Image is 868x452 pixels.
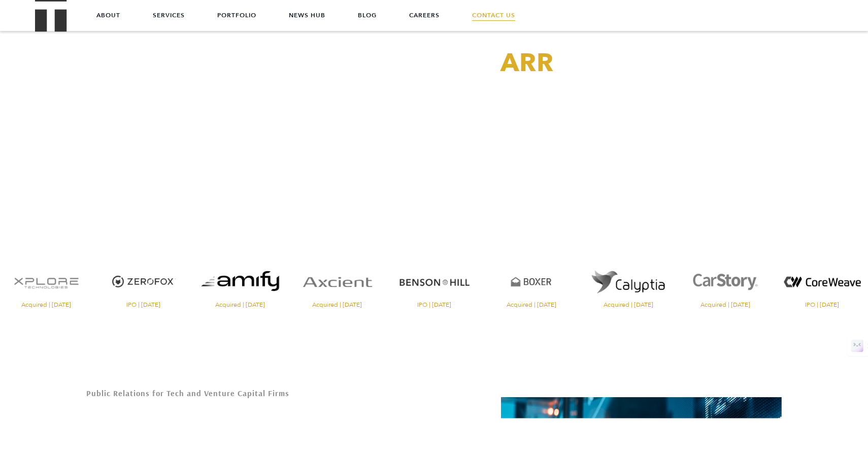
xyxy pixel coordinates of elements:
[194,302,286,308] span: Acquired | [DATE]
[582,302,674,308] span: Acquired | [DATE]
[485,262,577,308] a: Visit the Boxer website
[776,302,868,308] span: IPO | [DATE]
[97,262,189,302] img: ZeroFox logo
[194,262,286,308] a: Visit the website
[500,46,554,80] span: ARR
[291,262,383,308] a: Visit the Axcient website
[582,262,674,308] a: Visit the website
[388,262,480,308] a: Visit the Benson Hill website
[776,262,868,308] a: Visit the website
[679,262,771,302] img: CarStory logo
[485,302,577,308] span: Acquired | [DATE]
[679,302,771,308] span: Acquired | [DATE]
[97,302,189,308] span: IPO | [DATE]
[97,262,189,308] a: Visit the ZeroFox website
[485,262,577,302] img: Boxer logo
[291,262,383,302] img: Axcient logo
[388,262,480,302] img: Benson Hill logo
[679,262,771,308] a: Visit the CarStory website
[388,302,480,308] span: IPO | [DATE]
[291,302,383,308] span: Acquired | [DATE]
[86,389,471,397] h1: Public Relations for Tech and Venture Capital Firms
